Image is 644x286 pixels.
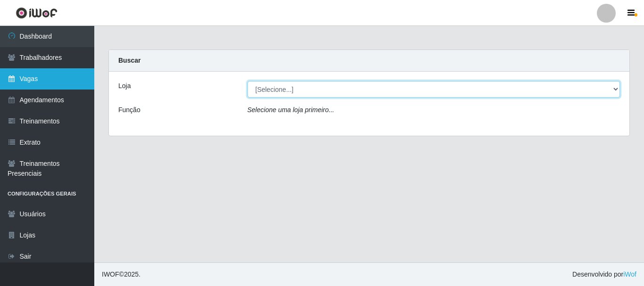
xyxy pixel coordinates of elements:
[16,7,58,19] img: CoreUI Logo
[572,270,636,279] span: Desenvolvido por
[248,106,334,114] i: Selecione uma loja primeiro...
[118,81,131,91] label: Loja
[102,270,119,278] span: IWOF
[118,57,140,64] strong: Buscar
[102,270,140,279] span: © 2025 .
[118,105,140,115] label: Função
[623,270,636,278] a: iWof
